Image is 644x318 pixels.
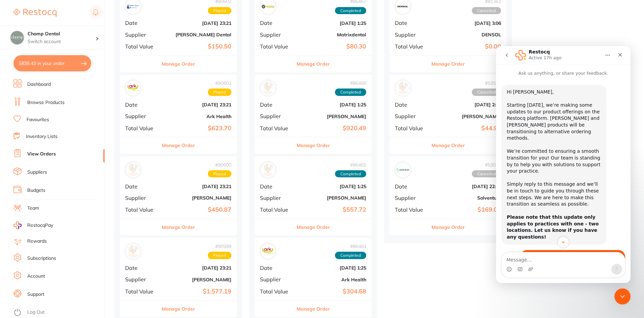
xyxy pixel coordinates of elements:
a: Support [27,291,44,298]
b: [DATE] 1:25 [299,184,366,189]
span: Supplier [260,276,294,282]
span: Placed [208,170,231,178]
button: Manage Order [297,301,330,317]
a: Log Out [27,309,45,316]
span: Total Value [125,125,159,131]
iframe: Intercom live chat [614,288,631,305]
span: Completed [335,7,366,14]
img: Henry Schein Halas [127,245,140,258]
b: [DATE] 23:21 [164,184,231,189]
span: # 86466 [335,80,366,86]
b: $0.00 [434,43,501,50]
span: # 90600 [208,162,231,168]
b: $623.70 [164,125,231,132]
span: # 86465 [335,162,366,168]
button: $836.43 in your order [13,55,91,71]
img: Restocq Logo [13,9,56,17]
span: Supplier [260,195,294,201]
button: Upload attachment [32,220,37,226]
span: Cancelled [472,170,501,178]
span: Date [395,183,428,189]
span: Completed [335,170,366,178]
span: Supplier [395,195,428,201]
img: Solventum [396,164,409,176]
button: Gif picker [21,220,27,226]
span: Total Value [260,207,294,213]
div: Hi there, what are the updates re [PERSON_NAME] and [PERSON_NAME] for future orders? [24,204,129,232]
b: [PERSON_NAME] [299,195,366,201]
span: Supplier [125,32,159,38]
a: Rewards [27,238,47,245]
b: Ark Health [164,114,231,119]
span: Date [125,20,159,26]
span: Date [260,265,294,271]
button: Manage Order [431,137,465,153]
button: Manage Order [162,301,195,317]
span: Supplier [125,113,159,119]
h4: Chomp Dental [28,31,96,37]
b: [DATE] 2:07 [434,102,501,107]
p: Switch account [28,38,96,45]
b: Ark Health [299,277,366,282]
span: Supplier [125,276,159,282]
span: Supplier [395,32,428,38]
b: $169.05 [434,206,501,213]
a: Browse Products [27,99,65,106]
b: [DATE] 22:58 [434,184,501,189]
span: Supplier [395,113,428,119]
span: Completed [335,89,366,96]
button: Send a message… [115,218,126,228]
span: Placed [208,89,231,96]
button: Manage Order [297,219,330,235]
span: Total Value [260,288,294,294]
img: Adam Dental [396,82,409,95]
div: Adam Dental#90600PlacedDate[DATE] 23:21Supplier[PERSON_NAME]Total Value$450.87Manage Order [120,156,237,236]
img: Chomp Dental [10,31,24,44]
span: Cancelled [472,89,501,96]
a: View Orders [27,151,56,157]
span: Date [395,102,428,108]
span: Date [260,102,294,108]
button: Manage Order [431,219,465,235]
span: Total Value [260,125,294,131]
button: Log Out [13,307,103,318]
span: # 90601 [208,80,231,86]
a: Dashboard [27,81,51,88]
b: $150.50 [164,43,231,50]
button: Manage Order [162,219,195,235]
button: Emoji picker [10,220,16,226]
span: Date [125,183,159,189]
b: $304.68 [299,288,366,295]
span: Date [125,102,159,108]
span: Supplier [260,113,294,119]
span: Supplier [260,32,294,38]
img: Adam Dental [127,164,140,176]
b: [PERSON_NAME] Dental [164,32,231,37]
a: Subscriptions [27,255,56,262]
button: Manage Order [297,137,330,153]
span: RestocqPay [27,222,53,229]
span: Supplier [125,195,159,201]
b: [PERSON_NAME] [434,114,501,119]
span: Date [395,20,428,26]
span: Placed [208,7,231,14]
span: Total Value [260,43,294,49]
a: RestocqPay [13,221,53,229]
b: [DATE] 1:25 [299,102,366,107]
textarea: Message… [6,206,129,218]
b: [DATE] 1:25 [299,21,366,26]
span: Total Value [395,207,428,213]
button: Manage Order [162,137,195,153]
b: Matrixdental [299,32,366,37]
button: Manage Order [297,56,330,72]
span: Total Value [125,288,159,294]
span: # 53018 [472,162,501,168]
span: Completed [335,252,366,259]
b: [PERSON_NAME] [299,114,366,119]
